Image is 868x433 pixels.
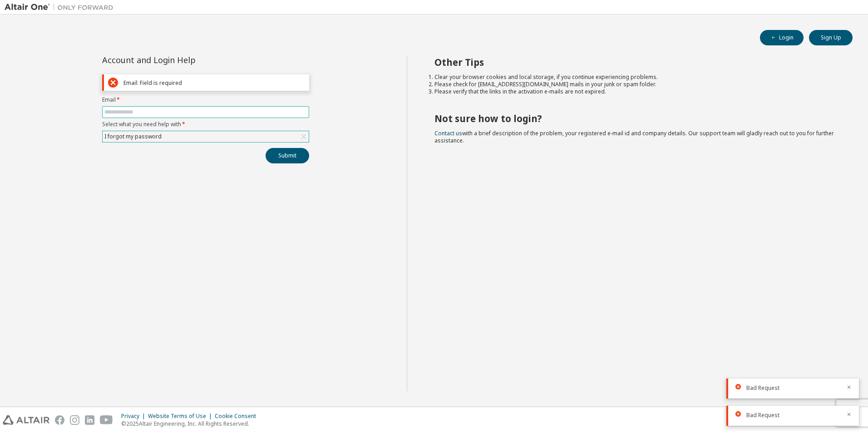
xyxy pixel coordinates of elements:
[121,420,261,428] p: © 2025 Altair Engineering, Inc. All Rights Reserved.
[85,415,94,425] img: linkedin.svg
[102,56,268,64] div: Account and Login Help
[102,96,309,103] label: Email
[215,413,261,420] div: Cookie Consent
[123,79,305,86] div: Email: Field is required
[148,413,215,420] div: Website Terms of Use
[434,56,837,68] h2: Other Tips
[434,74,837,81] li: Clear your browser cookies and local storage, if you continue experiencing problems.
[434,129,834,144] span: with a brief description of the problem, your registered e-mail id and company details. Our suppo...
[746,412,779,419] span: Bad Request
[434,113,837,124] h2: Not sure how to login?
[809,30,853,45] button: Sign Up
[746,384,779,392] span: Bad Request
[102,121,309,128] label: Select what you need help with
[434,129,462,137] a: Contact us
[5,3,118,12] img: Altair One
[55,415,64,425] img: facebook.svg
[760,30,804,45] button: Login
[100,415,113,425] img: youtube.svg
[103,131,309,142] div: I forgot my password
[434,88,837,95] li: Please verify that the links in the activation e-mails are not expired.
[121,413,148,420] div: Privacy
[103,132,163,142] div: I forgot my password
[434,81,837,88] li: Please check for [EMAIL_ADDRESS][DOMAIN_NAME] mails in your junk or spam folder.
[3,415,49,425] img: altair_logo.svg
[266,148,309,163] button: Submit
[70,415,79,425] img: instagram.svg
